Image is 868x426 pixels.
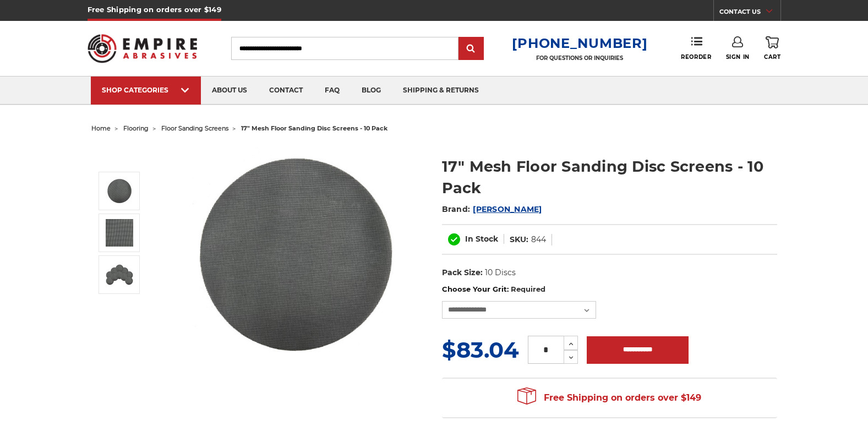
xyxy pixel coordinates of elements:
a: about us [201,77,258,105]
a: CONTACT US [719,6,780,21]
a: contact [258,77,314,105]
h1: 17" Mesh Floor Sanding Disc Screens - 10 Pack [442,156,777,199]
a: shipping & returns [392,77,490,105]
img: 17" Sandscreen Mesh Disc [106,219,133,247]
a: Cart [764,36,780,61]
span: 17" mesh floor sanding disc screens - 10 pack [241,124,387,132]
dd: 10 Discs [485,267,516,278]
span: $83.04 [442,336,519,363]
dd: 844 [531,234,546,245]
p: FOR QUESTIONS OR INQUIRIES [512,54,647,62]
span: Free Shipping on orders over $149 [517,387,701,409]
img: 17" Floor Sanding Mesh Screen [106,177,133,205]
label: Choose Your Grit: [442,284,777,295]
span: Cart [764,53,780,61]
a: [PHONE_NUMBER] [512,35,647,51]
span: Sign In [726,53,750,61]
dt: SKU: [510,234,528,245]
span: In Stock [465,234,498,244]
a: [PERSON_NAME] [473,204,542,214]
span: Brand: [442,204,471,214]
img: Empire Abrasives [88,27,198,70]
dt: Pack Size: [442,267,483,278]
a: floor sanding screens [161,124,228,132]
a: Reorder [681,36,711,60]
div: SHOP CATEGORIES [102,86,190,94]
a: blog [351,77,392,105]
a: flooring [123,124,149,132]
input: Submit [460,38,482,60]
img: 17" Floor Sanding Mesh Screen [185,144,406,364]
span: Reorder [681,53,711,61]
a: faq [314,77,351,105]
a: home [91,124,111,132]
img: 17" Silicon Carbide Sandscreen Floor Sanding Disc [106,261,133,288]
small: Required [511,285,545,293]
